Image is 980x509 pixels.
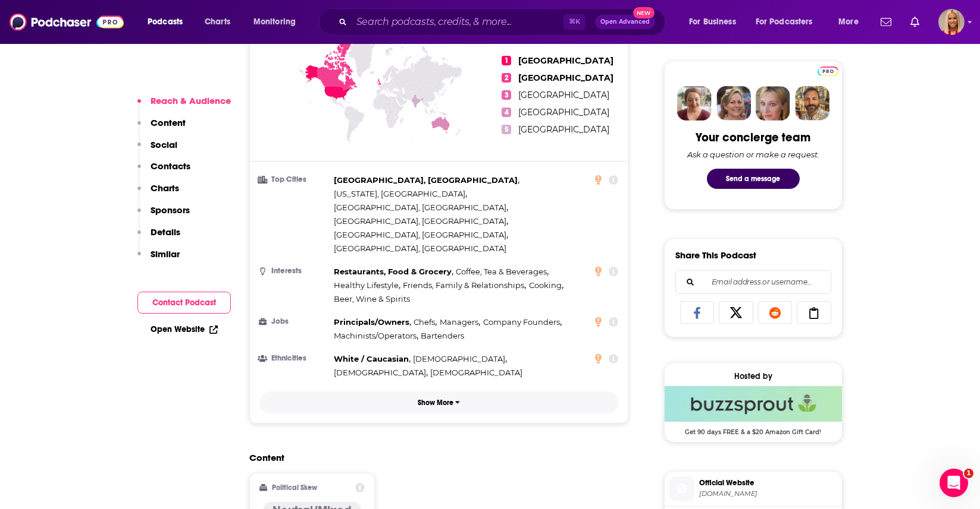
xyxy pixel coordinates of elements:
[687,150,819,159] div: Ask a question or make a request.
[830,12,873,31] button: open menu
[529,280,562,290] span: Cooking
[334,317,409,327] span: Principals/Owners
[137,292,231,314] button: Contact Podcast
[151,160,190,172] p: Contacts
[259,391,619,413] button: Show More
[756,86,790,121] img: Jules Profile
[334,175,518,185] span: [GEOGRAPHIC_DATA], [GEOGRAPHIC_DATA]
[259,176,329,184] h3: Top Cities
[707,169,800,189] button: Send a message
[413,352,507,366] span: ,
[205,14,230,30] span: Charts
[334,228,508,242] span: ,
[680,301,715,324] a: Share on Facebook
[483,315,562,329] span: ,
[748,12,830,31] button: open menu
[334,244,506,253] span: [GEOGRAPHIC_DATA], [GEOGRAPHIC_DATA]
[334,173,519,187] span: ,
[502,108,511,117] span: 4
[699,478,837,488] span: Official Website
[334,203,506,212] span: [GEOGRAPHIC_DATA], [GEOGRAPHIC_DATA]
[334,280,399,290] span: Healthy Lifestyle
[502,73,511,83] span: 2
[677,86,712,121] img: Sydney Profile
[413,354,505,363] span: [DEMOGRAPHIC_DATA]
[758,301,793,324] a: Share on Reddit
[675,249,756,261] h3: Share This Podcast
[148,14,183,30] span: Podcasts
[483,317,560,327] span: Company Founders
[665,386,842,422] img: Buzzsprout Deal: Get 90 days FREE & a $20 Amazon Gift Card!
[696,130,810,145] div: Your concierge team
[272,483,317,492] h2: Political Skew
[139,12,198,31] button: open menu
[334,230,506,239] span: [GEOGRAPHIC_DATA], [GEOGRAPHIC_DATA]
[838,14,859,30] span: More
[518,124,609,135] span: [GEOGRAPHIC_DATA]
[334,214,508,228] span: ,
[151,248,180,260] p: Similar
[253,14,296,30] span: Monitoring
[756,14,813,30] span: For Podcasters
[421,331,464,340] span: Bartenders
[440,317,478,327] span: Managers
[137,226,180,248] button: Details
[518,90,609,100] span: [GEOGRAPHIC_DATA]
[456,265,549,279] span: ,
[456,267,547,276] span: Coffee, Tea & Beverages
[669,476,837,501] a: Official Website[DOMAIN_NAME]
[151,117,186,128] p: Content
[795,86,829,121] img: Jon Profile
[245,12,311,31] button: open menu
[716,86,751,121] img: Barbara Profile
[334,331,417,340] span: Machinists/Operators
[414,317,435,327] span: Chefs
[876,12,896,32] a: Show notifications dropdown
[137,204,190,226] button: Sponsors
[518,55,613,66] span: [GEOGRAPHIC_DATA]
[502,56,511,65] span: 1
[665,386,842,435] a: Buzzsprout Deal: Get 90 days FREE & a $20 Amazon Gift Card!
[330,8,677,36] div: Search podcasts, credits, & more...
[10,11,124,33] a: Podchaser - Follow, Share and Rate Podcasts
[259,267,329,275] h3: Interests
[334,267,452,276] span: Restaurants, Food & Grocery
[151,139,177,150] p: Social
[502,90,511,100] span: 3
[137,182,179,204] button: Charts
[334,368,426,377] span: [DEMOGRAPHIC_DATA]
[334,329,418,343] span: ,
[151,95,231,106] p: Reach & Audience
[563,14,586,30] span: ⌘ K
[249,452,619,463] h2: Content
[665,371,842,381] div: Hosted by
[334,366,428,380] span: ,
[633,7,655,18] span: New
[938,9,965,35] button: Show profile menu
[151,182,179,194] p: Charts
[818,67,838,76] img: Podchaser Pro
[352,12,563,31] input: Search podcasts, credits, & more...
[137,160,190,182] button: Contacts
[334,189,465,198] span: [US_STATE], [GEOGRAPHIC_DATA]
[137,95,231,117] button: Reach & Audience
[334,265,453,279] span: ,
[818,65,838,76] a: Pro website
[938,9,965,35] img: User Profile
[938,9,965,35] span: Logged in as KymberleeBolden
[137,248,180,270] button: Similar
[699,489,837,498] span: restauranttechnologyguys.com
[430,368,522,377] span: [DEMOGRAPHIC_DATA]
[906,12,924,32] a: Show notifications dropdown
[518,107,609,118] span: [GEOGRAPHIC_DATA]
[151,204,190,216] p: Sponsors
[719,301,753,324] a: Share on X/Twitter
[197,12,237,31] a: Charts
[259,318,329,325] h3: Jobs
[334,352,411,366] span: ,
[685,271,821,293] input: Email address or username...
[334,216,506,226] span: [GEOGRAPHIC_DATA], [GEOGRAPHIC_DATA]
[334,279,400,292] span: ,
[403,280,524,290] span: Friends, Family & Relationships
[334,315,411,329] span: ,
